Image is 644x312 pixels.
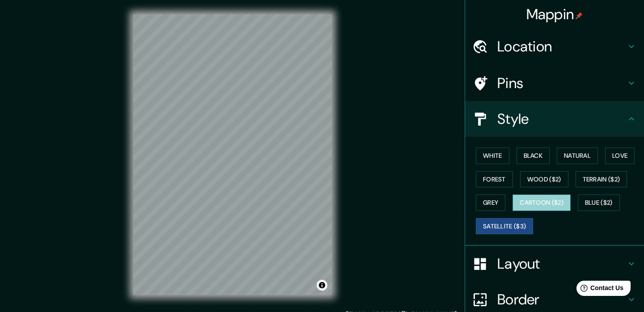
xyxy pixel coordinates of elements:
[465,101,644,137] div: Style
[133,14,332,295] canvas: Map
[497,110,626,128] h4: Style
[517,148,550,164] button: Black
[465,65,644,101] div: Pins
[497,38,626,55] h4: Location
[465,29,644,64] div: Location
[497,291,626,308] h4: Border
[476,218,533,235] button: Satellite ($3)
[476,171,513,188] button: Forest
[497,255,626,273] h4: Layout
[476,148,509,164] button: White
[497,74,626,92] h4: Pins
[513,194,571,211] button: Cartoon ($2)
[520,171,568,188] button: Wood ($2)
[564,277,634,302] iframe: Help widget launcher
[526,5,583,23] h4: Mappin
[557,148,598,164] button: Natural
[576,12,583,19] img: pin-icon.png
[605,148,635,164] button: Love
[576,171,627,188] button: Terrain ($2)
[476,194,505,211] button: Grey
[578,194,620,211] button: Blue ($2)
[465,246,644,282] div: Layout
[317,280,327,291] button: Toggle attribution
